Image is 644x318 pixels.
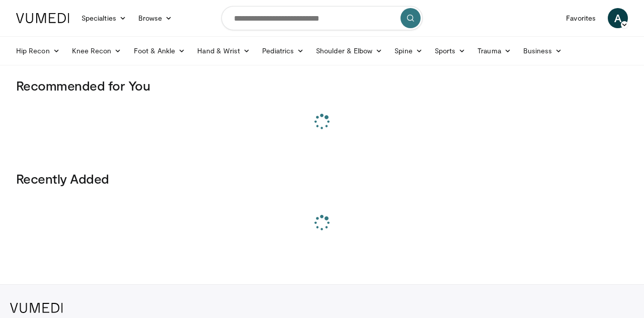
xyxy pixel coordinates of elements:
a: Shoulder & Elbow [310,41,388,61]
input: Search topics, interventions [221,6,423,30]
a: Trauma [471,41,517,61]
a: A [608,8,628,28]
a: Hip Recon [10,41,66,61]
a: Pediatrics [256,41,310,61]
a: Knee Recon [66,41,128,61]
a: Business [517,41,569,61]
img: VuMedi Logo [16,13,69,23]
a: Foot & Ankle [128,41,192,61]
a: Sports [429,41,472,61]
a: Favorites [560,8,602,28]
img: VuMedi Logo [10,303,63,313]
a: Specialties [75,8,132,28]
a: Browse [132,8,179,28]
h3: Recently Added [16,171,628,187]
a: Hand & Wrist [191,41,256,61]
a: Spine [388,41,428,61]
h3: Recommended for You [16,77,628,94]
